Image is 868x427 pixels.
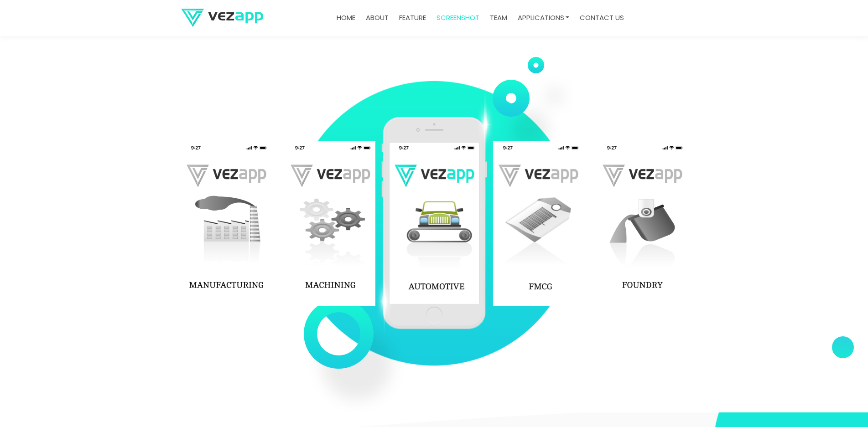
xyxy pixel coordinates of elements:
[285,141,375,305] img: app
[576,9,628,27] a: contact us
[433,9,483,27] a: screenshot
[181,9,263,27] img: logo
[333,9,359,27] a: Home
[528,57,574,116] img: feature-circle-two
[486,9,511,27] a: team
[493,141,583,305] img: app
[181,141,271,305] img: app
[362,9,392,27] a: about
[381,117,488,330] img: screenshot-mob
[514,9,573,27] a: Applications
[597,141,687,305] img: app
[395,9,430,27] a: feature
